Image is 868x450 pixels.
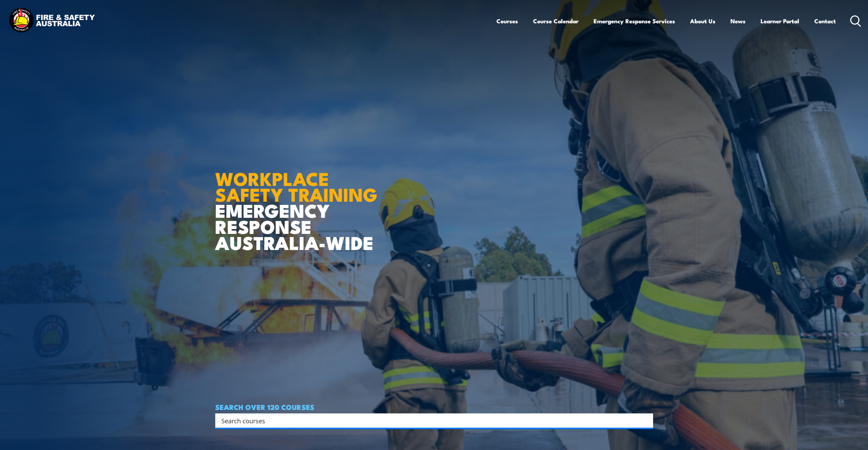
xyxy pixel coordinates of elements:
[690,12,715,30] a: About Us
[215,153,383,250] h1: EMERGENCY RESPONSE AUSTRALIA-WIDE
[215,164,377,208] strong: WORKPLACE SAFETY TRAINING
[730,12,746,30] a: News
[594,12,675,30] a: Emergency Response Services
[533,12,579,30] a: Course Calendar
[761,12,799,30] a: Learner Portal
[496,12,518,30] a: Courses
[215,403,653,411] h4: SEARCH OVER 120 COURSES
[221,415,638,426] input: Search input
[814,12,836,30] a: Contact
[223,416,639,425] form: Search form
[641,416,651,425] button: Search magnifier button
